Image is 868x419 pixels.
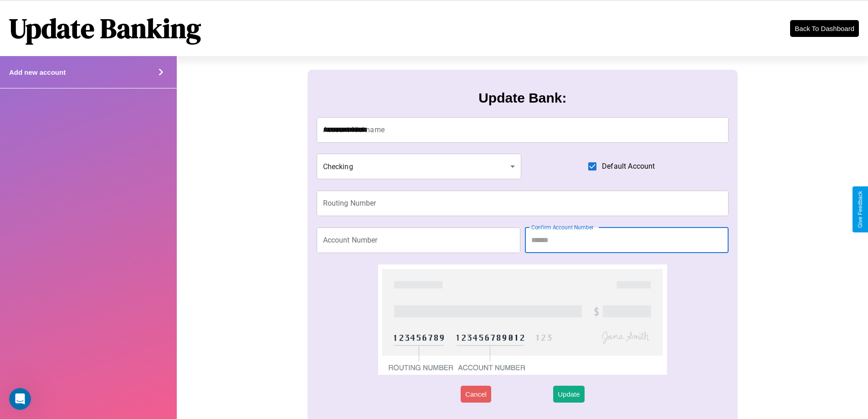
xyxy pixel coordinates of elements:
[317,154,522,179] div: Checking
[790,20,859,37] button: Back To Dashboard
[602,161,655,172] span: Default Account
[478,90,566,106] h3: Update Bank:
[9,68,66,76] h4: Add new account
[531,223,594,231] label: Confirm Account Number
[9,388,31,410] iframe: Intercom live chat
[857,191,863,228] div: Give Feedback
[553,386,584,403] button: Update
[9,10,201,47] h1: Update Banking
[378,264,667,375] img: check
[461,386,491,403] button: Cancel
